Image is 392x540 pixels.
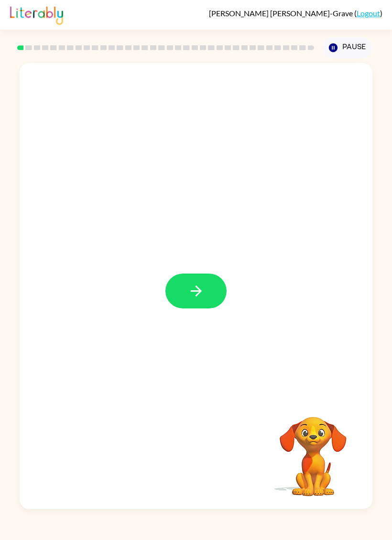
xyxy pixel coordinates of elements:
[209,9,382,18] div: ( )
[10,4,63,25] img: Literably
[323,37,372,59] button: Pause
[209,9,354,18] span: [PERSON_NAME] [PERSON_NAME]-Grave
[265,402,361,498] video: Your browser must support playing .mp4 files to use Literably. Please try using another browser.
[357,9,380,18] a: Logout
